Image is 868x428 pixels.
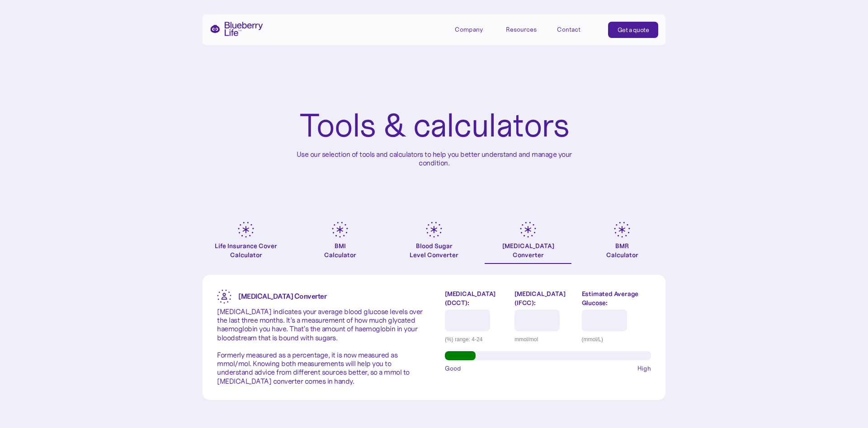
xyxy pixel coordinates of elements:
div: (%) range: 4-24 [445,335,508,344]
label: [MEDICAL_DATA] (IFCC): [514,289,575,307]
h1: Tools & calculators [299,108,569,143]
a: BMRCalculator [579,221,665,264]
div: Company [455,26,483,33]
a: Contact [557,22,598,37]
div: Contact [557,26,580,33]
div: Life Insurance Cover Calculator [203,241,289,259]
a: Blood SugarLevel Converter [391,221,477,264]
div: BMR Calculator [606,241,638,259]
a: Life Insurance Cover Calculator [203,221,289,264]
a: [MEDICAL_DATA]Converter [485,221,571,264]
p: [MEDICAL_DATA] indicates your average blood glucose levels over the last three months. It’s a mea... [217,307,423,386]
span: High [637,364,651,373]
div: mmol/mol [514,335,575,344]
div: [MEDICAL_DATA] Converter [502,241,554,259]
p: Use our selection of tools and calculators to help you better understand and manage your condition. [289,150,579,167]
div: BMI Calculator [324,241,356,259]
div: Resources [506,26,537,33]
a: Get a quote [608,22,659,38]
label: Estimated Average Glucose: [582,289,651,307]
a: BMICalculator [297,221,383,264]
strong: [MEDICAL_DATA] Converter [238,292,326,301]
span: Good [445,364,461,373]
div: Company [455,22,495,37]
a: home [210,22,263,36]
div: Get a quote [618,25,649,34]
label: [MEDICAL_DATA] (DCCT): [445,289,508,307]
div: (mmol/L) [582,335,651,344]
div: Resources [506,22,547,37]
div: Blood Sugar Level Converter [410,241,458,259]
